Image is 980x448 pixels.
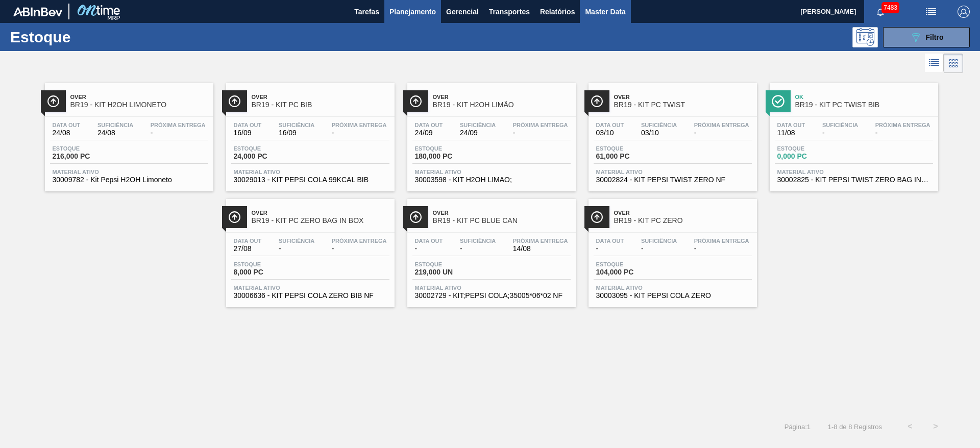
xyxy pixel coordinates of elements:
span: Filtro [926,33,944,41]
a: ÍconeOverBR19 - KIT PC BLUE CANData out-Suficiência-Próxima Entrega14/08Estoque219,000 UNMaterial... [400,191,581,307]
span: Over [252,94,389,100]
span: 0,000 PC [777,153,849,160]
div: Visão em Lista [925,54,944,73]
span: Material ativo [415,169,568,175]
span: 7483 [881,2,899,13]
span: Próxima Entrega [151,122,206,128]
span: Over [614,94,752,100]
span: 24,000 PC [234,153,305,160]
span: BR19 - KIT PC TWIST [614,101,752,109]
span: Suficiência [279,122,314,128]
span: Material ativo [415,285,568,291]
span: Over [433,94,571,100]
span: 24/09 [415,129,443,137]
h1: Estoque [10,31,163,43]
img: Logout [958,6,970,18]
span: 30003095 - KIT PEPSI COLA ZERO [596,292,749,300]
span: 27/08 [234,245,262,253]
span: BR19 - KIT PC ZERO BAG IN BOX [252,217,389,225]
span: Próxima Entrega [694,122,749,128]
a: ÍconeOverBR19 - KIT PC ZERO BAG IN BOXData out27/08Suficiência-Próxima Entrega-Estoque8,000 PCMat... [218,191,400,307]
img: TNhmsLtSVTkK8tSr43FrP2fwEKptu5GPRR3wAAAABJRU5ErkJggg== [13,7,62,16]
a: ÍconeOverBR19 - KIT PC BIBData out16/09Suficiência16/09Próxima Entrega-Estoque24,000 PCMaterial a... [218,76,400,191]
span: Data out [53,122,81,128]
span: Material ativo [234,169,387,175]
span: Estoque [53,145,124,152]
span: 30029013 - KIT PEPSI COLA 99KCAL BIB [234,176,387,184]
span: Suficiência [641,122,677,128]
a: ÍconeOverBR19 - KIT H2OH LIMÃOData out24/09Suficiência24/09Próxima Entrega-Estoque180,000 PCMater... [400,76,581,191]
a: ÍconeOkBR19 - KIT PC TWIST BIBData out11/08Suficiência-Próxima Entrega-Estoque0,000 PCMaterial at... [762,76,943,191]
span: 30009782 - Kit Pepsi H2OH Limoneto [53,176,206,184]
span: 24/08 [97,129,133,137]
span: BR19 - KIT PC ZERO [614,217,752,225]
span: 180,000 PC [415,153,486,160]
span: - [694,129,749,137]
span: Gerencial [446,6,479,18]
a: ÍconeOverBR19 - KIT PC TWISTData out03/10Suficiência03/10Próxima Entrega-Estoque61,000 PCMaterial... [581,76,762,191]
span: 16/09 [234,129,262,137]
span: Material ativo [234,285,387,291]
span: 216,000 PC [53,153,124,160]
span: 104,000 PC [596,268,668,276]
span: - [151,129,206,137]
span: - [415,245,443,253]
span: BR19 - KIT PC BIB [252,101,389,109]
span: Data out [415,238,443,244]
span: Material ativo [777,169,930,175]
span: Ok [795,94,933,100]
span: - [279,245,314,253]
span: Próxima Entrega [875,122,930,128]
span: Estoque [234,145,305,152]
span: Material ativo [596,285,749,291]
span: Estoque [415,145,486,152]
img: Ícone [772,95,785,108]
a: ÍconeOverBR19 - KIT H2OH LIMONETOData out24/08Suficiência24/08Próxima Entrega-Estoque216,000 PCMa... [37,76,218,191]
span: Planejamento [389,6,436,18]
img: Ícone [591,211,603,223]
span: 11/08 [777,129,805,137]
span: Over [252,210,389,216]
span: Próxima Entrega [513,238,568,244]
span: 14/08 [513,245,568,253]
span: - [641,245,677,253]
span: 1 - 8 de 8 Registros [826,423,882,431]
img: Ícone [409,211,422,223]
span: BR19 - KIT PC BLUE CAN [433,217,571,225]
span: 24/09 [460,129,496,137]
span: BR19 - KIT H2OH LIMONETO [70,101,208,109]
span: 03/10 [596,129,624,137]
span: Data out [234,122,262,128]
span: BR19 - KIT PC TWIST BIB [795,101,933,109]
span: Estoque [777,145,849,152]
span: Suficiência [822,122,858,128]
div: Visão em Cards [944,54,963,73]
span: Suficiência [641,238,677,244]
span: Suficiência [279,238,314,244]
span: Relatórios [540,6,575,18]
img: Ícone [409,95,422,108]
span: Data out [234,238,262,244]
img: Ícone [47,95,60,108]
span: Data out [596,122,624,128]
span: - [822,129,858,137]
span: 30006636 - KIT PEPSI COLA ZERO BIB NF [234,292,387,300]
button: Filtro [883,27,970,47]
span: - [513,129,568,137]
span: 61,000 PC [596,153,668,160]
span: Estoque [234,261,305,267]
span: 30003598 - KIT H2OH LIMAO; [415,176,568,184]
span: Over [614,210,752,216]
button: < [897,414,923,439]
span: 8,000 PC [234,268,305,276]
span: Transportes [489,6,530,18]
span: Suficiência [97,122,133,128]
span: - [596,245,624,253]
span: Próxima Entrega [513,122,568,128]
span: Suficiência [460,122,496,128]
span: Material ativo [53,169,206,175]
span: Tarefas [354,6,379,18]
span: Over [70,94,208,100]
img: Ícone [591,95,603,108]
span: Data out [415,122,443,128]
